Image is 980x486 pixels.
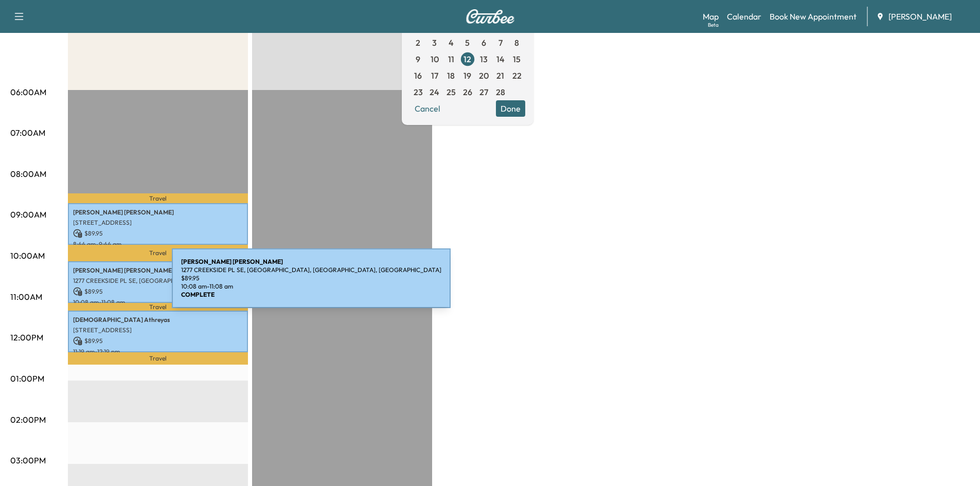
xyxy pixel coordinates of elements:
span: 5 [465,37,470,49]
p: 12:00PM [10,331,43,344]
span: 22 [512,69,522,82]
span: 24 [430,86,439,98]
p: 8:44 am - 9:44 am [73,240,243,248]
span: 9 [416,53,420,65]
a: Calendar [727,10,761,23]
span: 23 [414,86,423,98]
b: [PERSON_NAME] [PERSON_NAME] [181,258,283,265]
button: Cancel [410,100,445,117]
p: Travel [68,303,248,311]
p: 11:00AM [10,291,42,303]
span: 3 [432,37,437,49]
p: [PERSON_NAME] [PERSON_NAME] [73,208,243,217]
span: 26 [463,86,472,98]
p: 11:19 am - 12:19 pm [73,348,243,356]
p: 01:00PM [10,372,44,385]
p: 08:00AM [10,168,46,180]
p: [PERSON_NAME] [PERSON_NAME] [73,266,243,275]
p: $ 89.95 [73,336,243,346]
span: 6 [482,37,486,49]
p: 1277 CREEKSIDE PL SE, [GEOGRAPHIC_DATA], [GEOGRAPHIC_DATA], [GEOGRAPHIC_DATA] [73,277,243,285]
span: 14 [496,53,505,65]
span: 8 [514,37,519,49]
span: 10 [431,53,439,65]
p: 02:00PM [10,413,46,426]
a: Book New Appointment [770,10,857,23]
span: 20 [479,69,489,82]
span: 11 [448,53,454,65]
p: Travel [68,193,248,203]
p: $ 89.95 [73,229,243,238]
span: 28 [496,86,505,98]
span: 17 [431,69,438,82]
span: 12 [464,53,471,65]
p: $ 89.95 [73,287,243,296]
p: [DEMOGRAPHIC_DATA] Athreyas [73,316,243,324]
p: 1277 CREEKSIDE PL SE, [GEOGRAPHIC_DATA], [GEOGRAPHIC_DATA], [GEOGRAPHIC_DATA] [181,266,441,274]
span: 21 [496,69,504,82]
span: 18 [447,69,455,82]
span: 7 [498,37,503,49]
span: 13 [480,53,488,65]
b: COMPLETE [181,291,215,298]
p: 06:00AM [10,86,46,98]
span: [PERSON_NAME] [888,10,952,23]
p: 03:00PM [10,454,46,466]
span: 16 [414,69,422,82]
span: 2 [416,37,420,49]
p: 10:00AM [10,249,45,262]
p: 10:08 am - 11:08 am [73,298,243,307]
img: Curbee Logo [466,9,515,24]
span: 25 [447,86,456,98]
p: 07:00AM [10,127,45,139]
p: [STREET_ADDRESS] [73,326,243,334]
span: 15 [513,53,521,65]
span: 4 [449,37,454,49]
p: $ 89.95 [181,274,441,282]
span: 19 [464,69,471,82]
p: 10:08 am - 11:08 am [181,282,441,291]
p: Travel [68,352,248,365]
p: Travel [68,245,248,261]
div: Beta [708,21,719,29]
span: 27 [479,86,488,98]
p: 09:00AM [10,208,46,221]
p: [STREET_ADDRESS] [73,219,243,227]
button: Done [496,100,525,117]
a: MapBeta [703,10,719,23]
